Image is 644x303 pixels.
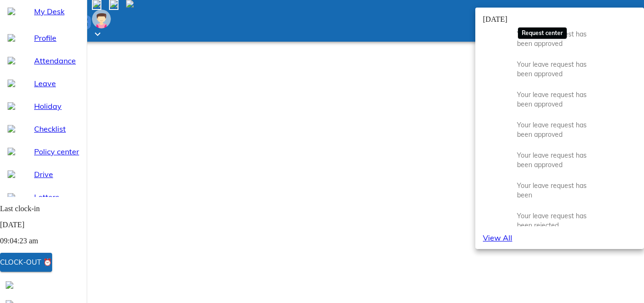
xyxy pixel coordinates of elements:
p: Your leave request has been approved [517,60,602,79]
span: [DATE] [483,15,508,23]
a: View All [483,233,512,242]
p: Your leave request has been [517,181,602,200]
p: Your leave request has been approved [517,29,602,48]
p: Your leave request has been rejected [517,211,602,230]
p: Your leave request has been approved [517,151,602,169]
p: Your leave request has been approved [517,90,602,109]
p: Your leave request has been approved [517,120,602,139]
